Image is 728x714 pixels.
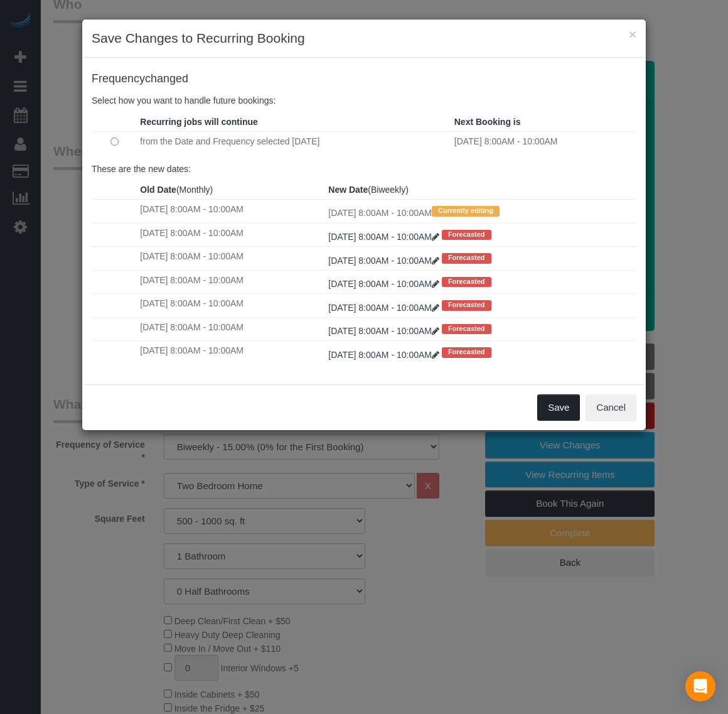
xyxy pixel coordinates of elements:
[92,72,145,85] span: Frequency
[137,294,325,317] td: [DATE] 8:00AM - 10:00AM
[442,253,491,263] span: Forecasted
[328,232,442,242] a: [DATE] 8:00AM - 10:00AM
[140,117,257,127] strong: Recurring jobs will continue
[92,29,636,48] h3: Save Changes to Recurring Booking
[537,394,580,421] button: Save
[137,131,451,151] td: from the Date and Frequency selected [DATE]
[685,671,715,701] div: Open Intercom Messenger
[442,324,491,334] span: Forecasted
[454,117,521,127] strong: Next Booking is
[442,230,491,240] span: Forecasted
[629,28,636,41] button: ×
[442,277,491,287] span: Forecasted
[137,223,325,246] td: [DATE] 8:00AM - 10:00AM
[442,347,491,357] span: Forecasted
[137,270,325,293] td: [DATE] 8:00AM - 10:00AM
[328,350,442,360] a: [DATE] 8:00AM - 10:00AM
[137,341,325,364] td: [DATE] 8:00AM - 10:00AM
[328,256,442,266] a: [DATE] 8:00AM - 10:00AM
[328,185,368,195] strong: New Date
[325,200,636,223] td: [DATE] 8:00AM - 10:00AM
[451,131,636,151] td: [DATE] 8:00AM - 10:00AM
[328,279,442,289] a: [DATE] 8:00AM - 10:00AM
[137,180,325,200] th: (Monthly)
[92,73,636,85] h4: changed
[137,247,325,270] td: [DATE] 8:00AM - 10:00AM
[586,394,636,421] button: Cancel
[137,200,325,223] td: [DATE] 8:00AM - 10:00AM
[432,206,500,216] span: Currently editing
[328,303,442,313] a: [DATE] 8:00AM - 10:00AM
[92,94,636,107] p: Select how you want to handle future bookings:
[328,326,442,336] a: [DATE] 8:00AM - 10:00AM
[442,300,491,310] span: Forecasted
[92,163,636,175] p: These are the new dates:
[137,317,325,340] td: [DATE] 8:00AM - 10:00AM
[325,180,636,200] th: (Biweekly)
[140,185,176,195] strong: Old Date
